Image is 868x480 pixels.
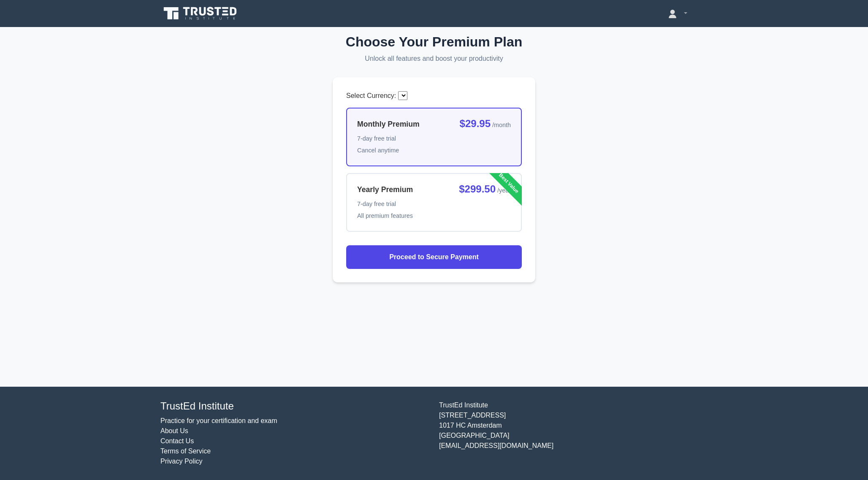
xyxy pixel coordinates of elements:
[434,400,713,466] div: TrustEd Institute [STREET_ADDRESS] 1017 HC Amsterdam [GEOGRAPHIC_DATA] [EMAIL_ADDRESS][DOMAIN_NAME]
[160,417,277,424] a: Practice for your certification and exam
[389,252,479,262] span: Proceed to Secure Payment
[346,91,396,101] label: Select Currency:
[357,211,511,221] span: All premium features
[346,245,522,269] button: Proceed to Secure Payment
[160,447,211,455] a: Terms of Service
[357,119,420,129] span: Monthly Premium
[357,184,413,195] span: Yearly Premium
[333,34,535,50] h1: Choose Your Premium Plan
[357,199,511,209] span: 7-day free trial
[160,437,194,445] a: Contact Us
[497,185,511,195] span: /year
[160,458,203,465] a: Privacy Policy
[492,120,511,130] span: /month
[160,427,188,434] a: About Us
[333,54,535,64] p: Unlock all features and boost your productivity
[459,184,496,194] span: $299.50
[357,133,511,144] span: 7-day free trial
[460,119,491,129] span: $29.95
[357,145,511,155] span: Cancel anytime
[486,160,532,206] div: Best Value
[160,400,429,412] h4: TrustEd Institute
